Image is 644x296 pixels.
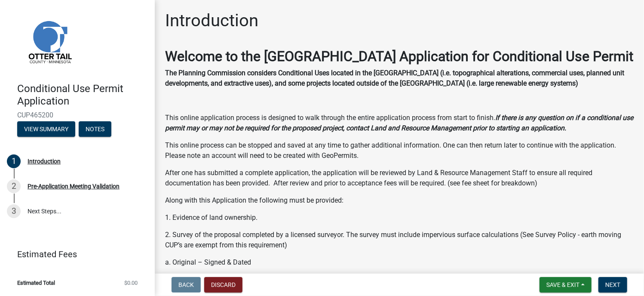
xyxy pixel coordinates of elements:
button: View Summary [17,121,75,137]
span: $0.00 [124,280,138,286]
a: Estimated Fees [7,246,141,263]
h1: Introduction [165,10,258,31]
button: Discard [204,277,242,293]
p: a. Original – Signed & Dated [165,257,634,268]
div: 3 [7,204,21,218]
span: Save & Exit [546,281,580,288]
div: Introduction [28,158,61,164]
wm-modal-confirm: Notes [79,126,111,133]
button: Notes [79,121,111,137]
span: CUP465200 [17,111,138,119]
p: This online process can be stopped and saved at any time to gather additional information. One ca... [165,140,634,161]
button: Save & Exit [540,277,592,293]
strong: Welcome to the [GEOGRAPHIC_DATA] Application for Conditional Use Permit [165,48,633,65]
span: Next [605,281,620,288]
p: After one has submitted a complete application, the application will be reviewed by Land & Resour... [165,168,634,188]
h4: Conditional Use Permit Application [17,83,148,108]
div: Pre-Application Meeting Validation [28,183,120,189]
span: Back [178,281,194,288]
p: 2. Survey of the proposal completed by a licensed surveyor. The survey must include impervious su... [165,230,634,250]
img: Otter Tail County, Minnesota [17,9,82,74]
strong: The Planning Commission considers Conditional Uses located in the [GEOGRAPHIC_DATA] (i.e. topogra... [165,69,624,87]
button: Next [598,277,627,293]
span: Estimated Total [17,280,55,286]
p: 1. Evidence of land ownership. [165,213,634,223]
button: Back [172,277,201,293]
wm-modal-confirm: Summary [17,126,75,133]
div: 1 [7,154,21,168]
p: This online application process is designed to walk through the entire application process from s... [165,113,634,133]
div: 2 [7,179,21,193]
p: Along with this Application the following must be provided: [165,195,634,206]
